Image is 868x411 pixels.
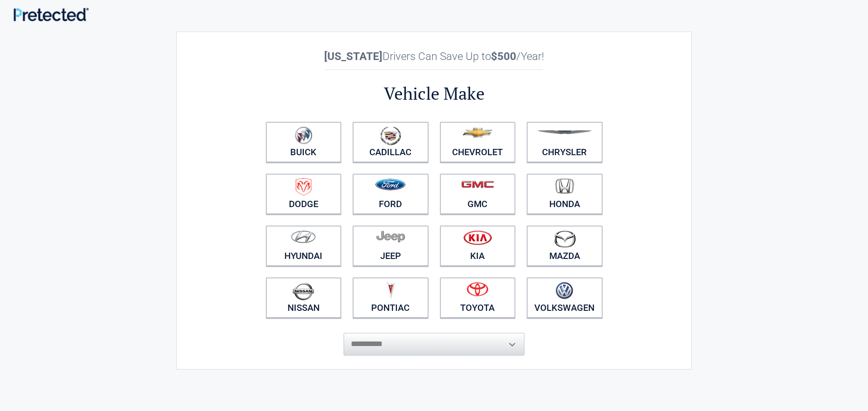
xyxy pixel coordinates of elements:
[353,226,429,266] a: Jeep
[291,230,316,243] img: hyundai
[324,50,382,63] b: [US_STATE]
[266,226,342,266] a: Hyundai
[353,174,429,214] a: Ford
[386,282,395,299] img: pontiac
[527,277,603,318] a: Volkswagen
[537,130,592,134] img: chrysler
[260,50,608,63] h2: Drivers Can Save Up to /Year
[527,174,603,214] a: Honda
[463,230,492,245] img: kia
[296,178,311,196] img: dodge
[292,282,314,300] img: nissan
[295,126,312,144] img: buick
[461,180,494,188] img: gmc
[555,178,574,194] img: honda
[462,128,493,138] img: chevrolet
[353,122,429,162] a: Cadillac
[353,277,429,318] a: Pontiac
[440,122,516,162] a: Chevrolet
[266,174,342,214] a: Dodge
[260,82,608,105] h2: Vehicle Make
[440,174,516,214] a: GMC
[376,230,405,243] img: jeep
[266,277,342,318] a: Nissan
[467,282,488,296] img: toyota
[556,282,573,300] img: volkswagen
[527,122,603,162] a: Chrysler
[527,226,603,266] a: Mazda
[440,226,516,266] a: Kia
[14,8,89,21] img: Main Logo
[375,179,406,190] img: ford
[266,122,342,162] a: Buick
[553,230,576,248] img: mazda
[491,50,516,63] b: $500
[440,277,516,318] a: Toyota
[380,126,401,145] img: cadillac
